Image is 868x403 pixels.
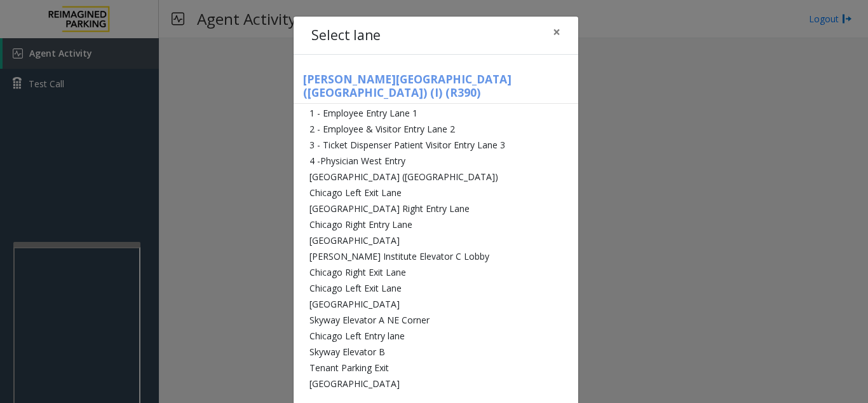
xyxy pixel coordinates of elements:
[294,121,578,137] li: 2 - Employee & Visitor Entry Lane 2
[294,169,578,185] li: [GEOGRAPHIC_DATA] ([GEOGRAPHIC_DATA])
[294,232,578,248] li: [GEOGRAPHIC_DATA]
[544,17,569,48] button: Close
[294,248,578,264] li: [PERSON_NAME] Institute Elevator C Lobby
[294,73,578,104] h5: [PERSON_NAME][GEOGRAPHIC_DATA] ([GEOGRAPHIC_DATA]) (I) (R390)
[294,296,578,312] li: [GEOGRAPHIC_DATA]
[294,153,578,169] li: 4 -Physician West Entry
[294,376,578,392] li: [GEOGRAPHIC_DATA]
[294,264,578,280] li: Chicago Right Exit Lane
[553,23,560,41] span: ×
[294,185,578,201] li: Chicago Left Exit Lane
[294,360,578,376] li: Tenant Parking Exit
[294,312,578,328] li: Skyway Elevator A NE Corner
[294,105,578,121] li: 1 - Employee Entry Lane 1
[294,201,578,216] li: [GEOGRAPHIC_DATA] Right Entry Lane
[311,25,381,46] h4: Select lane
[294,137,578,153] li: 3 - Ticket Dispenser Patient Visitor Entry Lane 3
[294,216,578,232] li: Chicago Right Entry Lane
[294,328,578,344] li: Chicago Left Entry lane
[294,344,578,360] li: Skyway Elevator B
[294,280,578,296] li: Chicago Left Exit Lane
